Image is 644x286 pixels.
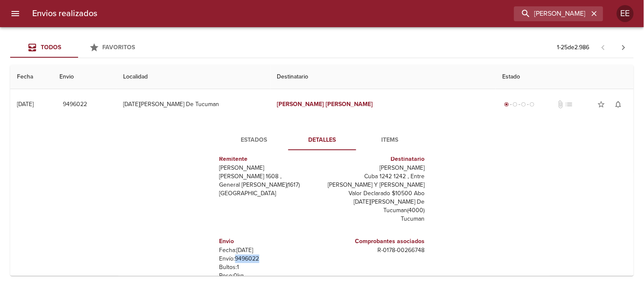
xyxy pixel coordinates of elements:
div: Tabs detalle de guia [220,130,424,150]
span: 9496022 [63,99,87,110]
span: radio_button_unchecked [513,102,518,107]
p: [DATE][PERSON_NAME] De Tucuman ( 4000 ) [326,198,425,215]
p: [PERSON_NAME] 1608 , [219,172,319,181]
th: Envio [53,65,116,89]
span: star_border [597,100,606,109]
span: No tiene pedido asociado [565,100,573,109]
em: [PERSON_NAME] [326,101,373,108]
p: [PERSON_NAME] [326,164,425,172]
button: menu [5,3,25,24]
h6: Remitente [219,154,319,164]
p: Bultos: 1 [219,263,319,272]
th: Estado [496,65,634,89]
span: No tiene documentos adjuntos [556,100,565,109]
h6: Envios realizados [32,7,97,20]
th: Destinatario [270,65,496,89]
span: radio_button_unchecked [530,102,535,107]
p: R - 0178 - 00266748 [326,246,425,255]
p: Fecha: [DATE] [219,246,319,255]
td: [DATE][PERSON_NAME] De Tucuman [116,89,270,120]
p: [GEOGRAPHIC_DATA] [219,189,319,198]
p: [PERSON_NAME] [219,164,319,172]
span: Estados [225,135,283,146]
p: Peso: 0 kg [219,272,319,280]
h6: Comprobantes asociados [326,237,425,246]
p: Tucuman [326,215,425,223]
span: Pagina anterior [593,43,613,51]
th: Localidad [116,65,270,89]
div: Abrir información de usuario [617,5,634,22]
h6: Envio [219,237,319,246]
button: Agregar a favoritos [593,96,610,113]
span: notifications_none [614,100,623,109]
p: General [PERSON_NAME] ( 1617 ) [219,181,319,189]
span: radio_button_checked [504,102,509,107]
span: Todos [41,44,61,51]
h6: Destinatario [326,154,425,164]
em: [PERSON_NAME] [277,101,324,108]
th: Fecha [10,65,53,89]
button: Activar notificaciones [610,96,627,113]
div: Generado [503,100,537,109]
div: EE [617,5,634,22]
span: radio_button_unchecked [521,102,526,107]
span: Pagina siguiente [613,37,634,58]
p: Envío: 9496022 [219,255,319,263]
div: [DATE] [17,101,34,108]
p: 1 - 25 de 2.986 [557,43,590,52]
button: 9496022 [59,97,90,112]
input: buscar [514,6,589,21]
span: Favoritos [103,44,135,51]
p: Cuba 1242 1242 , Entre [PERSON_NAME] Y [PERSON_NAME] Valor Declarado $10500 Abo [326,172,425,198]
span: Detalles [293,135,351,146]
span: Items [361,135,419,146]
div: Tabs Envios [10,37,146,58]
